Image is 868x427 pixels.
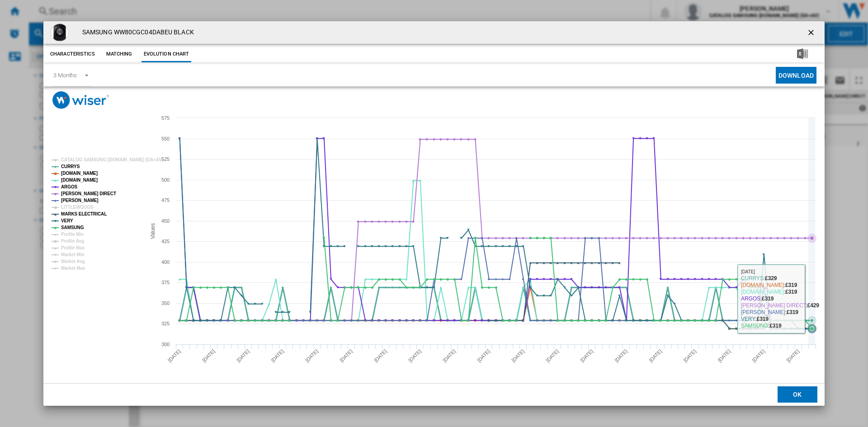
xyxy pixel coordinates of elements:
tspan: ARGOS [61,184,78,189]
tspan: CURRYS [61,164,80,169]
tspan: Profile Avg [61,239,84,244]
tspan: [DATE] [648,348,663,363]
tspan: [DATE] [339,348,354,363]
tspan: [DATE] [442,348,457,363]
button: Matching [99,46,139,62]
tspan: 525 [161,156,170,162]
tspan: 500 [161,177,170,183]
img: excel-24x24.png [797,48,808,59]
tspan: 300 [161,342,170,347]
tspan: [DATE] [167,348,182,363]
tspan: Profile Min [61,232,84,237]
tspan: [PERSON_NAME] DIRECT [61,191,116,196]
tspan: 375 [161,280,170,285]
tspan: VERY [61,218,73,223]
tspan: [PERSON_NAME] [61,198,99,203]
tspan: [DOMAIN_NAME] [61,178,98,183]
tspan: [DATE] [717,348,731,363]
button: Download [776,67,816,84]
tspan: 350 [161,300,170,306]
tspan: [DATE] [613,348,628,363]
tspan: [DATE] [579,348,594,363]
tspan: 475 [161,197,170,203]
div: 3 Months [53,72,77,79]
img: logo_wiser_300x94.png [52,91,109,109]
tspan: [DATE] [510,348,525,363]
md-dialog: Product popup [43,21,825,406]
tspan: Values [150,223,156,239]
tspan: [DATE] [270,348,285,363]
tspan: SAMSUNG [61,225,84,230]
ng-md-icon: getI18NText('BUTTONS.CLOSE_DIALOG') [807,28,817,39]
button: Characteristics [48,46,97,62]
button: Evolution chart [142,46,192,62]
tspan: 550 [161,136,170,141]
tspan: [DATE] [785,348,800,363]
h4: SAMSUNG WW80CGC04DABEU BLACK [78,28,194,37]
img: SAM-WW80CGC04DABEU-A_800x800.jpg [51,23,69,42]
tspan: [DATE] [407,348,422,363]
tspan: Market Max [61,266,85,271]
tspan: [DATE] [545,348,560,363]
tspan: [DATE] [236,348,250,363]
tspan: [DATE] [682,348,697,363]
tspan: Market Min [61,252,84,257]
button: getI18NText('BUTTONS.CLOSE_DIALOG') [803,23,821,42]
tspan: 450 [161,218,170,224]
tspan: CATALOG SAMSUNG [DOMAIN_NAME] (DA+AV) [61,157,163,162]
button: Download in Excel [783,46,822,62]
tspan: LITTLEWOODS [61,205,94,210]
tspan: [DATE] [201,348,216,363]
tspan: MARKS ELECTRICAL [61,211,107,216]
tspan: 325 [161,321,170,326]
tspan: [DATE] [476,348,491,363]
tspan: 575 [161,115,170,121]
tspan: [DATE] [751,348,766,363]
tspan: 425 [161,239,170,244]
tspan: 400 [161,259,170,265]
tspan: Profile Max [61,245,85,250]
tspan: Market Avg [61,259,85,264]
tspan: [DOMAIN_NAME] [61,171,98,176]
button: OK [778,386,817,403]
tspan: [DATE] [304,348,319,363]
tspan: [DATE] [373,348,388,363]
